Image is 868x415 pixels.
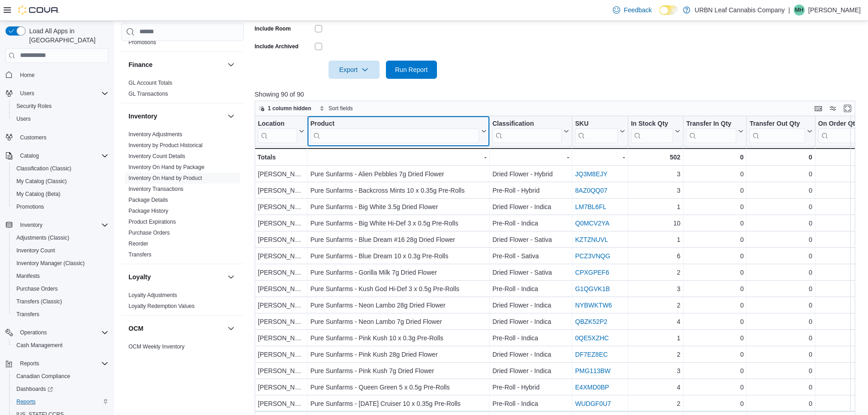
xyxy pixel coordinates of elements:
[827,103,838,114] button: Display options
[258,267,304,278] div: [PERSON_NAME]
[818,119,863,143] div: On Order Qty
[13,113,34,124] a: Users
[686,119,744,143] button: Transfer In Qty
[13,309,108,320] span: Transfers
[128,39,156,46] a: Promotions
[128,324,224,333] button: OCM
[13,189,64,200] a: My Catalog (Beta)
[609,1,655,19] a: Feedback
[16,260,85,267] span: Inventory Manager (Classic)
[16,285,58,292] span: Purchase Orders
[13,201,108,212] span: Promotions
[575,119,617,143] div: SKU URL
[575,285,610,292] a: G1QGVK1B
[631,333,680,343] div: 1
[9,244,112,257] button: Inventory Count
[9,162,112,175] button: Classification (Classic)
[20,360,39,367] span: Reports
[128,292,177,299] span: Loyalty Adjustments
[128,207,168,215] span: Package History
[492,119,562,143] div: Classification
[9,257,112,270] button: Inventory Manager (Classic)
[20,152,39,159] span: Catalog
[310,251,486,261] div: Pure Sunfarms - Blue Dream 10 x 0.3g Pre-Rolls
[128,302,195,310] span: Loyalty Redemption Values
[128,60,224,69] button: Finance
[16,398,36,405] span: Reports
[329,61,380,79] button: Export
[226,111,236,122] button: Inventory
[13,296,66,307] a: Transfers (Classic)
[624,5,652,15] span: Feedback
[2,131,112,144] button: Customers
[128,230,170,236] a: Purchase Orders
[631,300,680,311] div: 2
[750,333,812,343] div: 0
[128,80,172,86] a: GL Account Totals
[750,316,812,327] div: 0
[686,152,744,163] div: 0
[808,5,861,15] p: [PERSON_NAME]
[128,90,168,97] span: GL Transactions
[128,112,157,121] h3: Inventory
[631,234,680,245] div: 1
[13,271,43,282] a: Manifests
[128,208,168,214] a: Package History
[686,201,744,212] div: 0
[9,383,112,395] a: Dashboards
[492,316,569,327] div: Dried Flower - Indica
[128,174,202,182] span: Inventory On Hand by Product
[631,119,673,143] div: In Stock Qty
[128,185,184,193] span: Inventory Transactions
[13,309,43,320] a: Transfers
[13,371,74,382] a: Canadian Compliance
[13,201,48,212] a: Promotions
[631,119,673,128] div: In Stock Qty
[686,316,744,327] div: 0
[13,384,56,395] a: Dashboards
[750,218,812,229] div: 0
[13,258,88,269] a: Inventory Manager (Classic)
[13,384,108,395] span: Dashboards
[575,187,607,194] a: 8AZ0QQ07
[631,152,680,163] div: 502
[16,220,108,231] span: Inventory
[9,113,112,125] button: Users
[128,142,203,149] span: Inventory by Product Historical
[9,339,112,352] button: Cash Management
[575,119,617,128] div: SKU
[575,318,607,325] a: QBZK52P2
[686,185,744,196] div: 0
[255,43,298,50] label: Include Archived
[686,283,744,294] div: 0
[2,357,112,370] button: Reports
[750,201,812,212] div: 0
[128,91,168,97] a: GL Transactions
[257,152,304,163] div: Totals
[128,131,182,138] span: Inventory Adjustments
[128,175,202,181] a: Inventory On Hand by Product
[16,190,61,198] span: My Catalog (Beta)
[310,267,486,278] div: Pure Sunfarms - Gorilla Milk 7g Dried Flower
[492,234,569,245] div: Dried Flower - Sativa
[121,77,244,103] div: Finance
[13,283,108,294] span: Purchase Orders
[310,201,486,212] div: Pure Sunfarms - Big White 3.5g Dried Flower
[575,119,625,143] button: SKU
[128,343,185,350] a: OCM Weekly Inventory
[13,340,108,351] span: Cash Management
[26,26,108,45] span: Load All Apps in [GEOGRAPHIC_DATA]
[128,131,182,138] a: Inventory Adjustments
[631,283,680,294] div: 3
[750,119,812,143] button: Transfer Out Qty
[13,258,108,269] span: Inventory Manager (Classic)
[13,371,108,382] span: Canadian Compliance
[13,113,108,124] span: Users
[788,5,790,15] p: |
[9,100,112,113] button: Security Roles
[16,327,108,338] span: Operations
[575,236,608,243] a: KZTZNUVL
[13,101,55,112] a: Security Roles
